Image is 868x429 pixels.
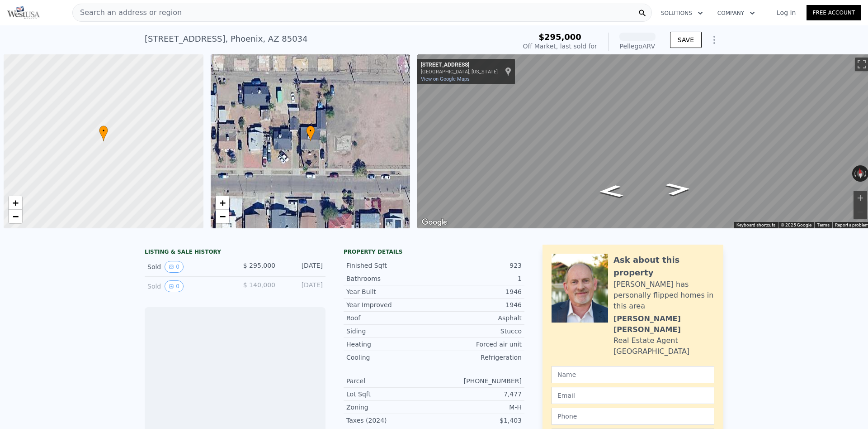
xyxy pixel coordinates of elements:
a: Open this area in Google Maps (opens a new window) [420,217,449,228]
div: Sold [147,280,228,292]
div: LISTING & SALE HISTORY [145,248,325,257]
button: Zoom out [854,205,867,219]
div: Asphalt [434,313,522,323]
div: Year Built [346,287,434,296]
div: [GEOGRAPHIC_DATA] [613,346,689,357]
div: Parcel [346,376,434,386]
span: $295,000 [538,32,581,42]
div: [STREET_ADDRESS] [421,62,498,69]
div: Roof [346,313,434,323]
img: Pellego [7,6,40,19]
path: Go East, Monroe St [655,180,702,198]
span: © 2025 Google [781,222,811,227]
div: [DATE] [283,261,323,273]
a: Show location on map [505,67,511,77]
div: Year Improved [346,300,434,309]
div: Lot Sqft [346,390,434,399]
span: − [219,211,225,222]
div: [STREET_ADDRESS] , Phoenix , AZ 85034 [145,33,308,45]
div: 923 [434,261,522,270]
div: Zoning [346,403,434,412]
button: Reset the view [856,165,864,182]
img: Google [420,217,449,228]
a: Terms (opens in new tab) [817,222,830,227]
div: M-H [434,403,522,412]
div: Ask about this property [613,254,714,279]
button: Keyboard shortcuts [736,222,775,228]
button: Zoom in [854,191,867,205]
input: Email [552,387,714,404]
button: Solutions [654,5,710,21]
a: Free Account [807,5,861,20]
button: View historical data [165,261,184,273]
div: Real Estate Agent [613,335,678,346]
div: Refrigeration [434,353,522,362]
div: [PERSON_NAME] has personally flipped homes in this area [613,279,714,312]
div: 1946 [434,287,522,296]
span: Search an address or region [73,7,182,18]
path: Go West, Monroe St [588,182,634,201]
div: [GEOGRAPHIC_DATA], [US_STATE] [421,69,498,75]
a: View on Google Maps [421,76,470,82]
button: View historical data [165,280,184,292]
span: $ 140,000 [243,281,275,289]
div: Off Market, last sold for [523,42,597,51]
div: Heating [346,340,434,349]
a: Zoom in [9,196,22,210]
a: Zoom in [216,196,229,210]
span: $ 295,000 [243,262,275,269]
span: + [13,197,19,208]
div: $1,403 [434,416,522,425]
div: Siding [346,327,434,336]
div: [DATE] [283,280,323,292]
div: 1 [434,274,522,283]
div: Stucco [434,327,522,336]
a: Log In [766,8,807,17]
a: Zoom out [216,210,229,223]
button: Show Options [705,31,723,49]
span: • [306,127,315,135]
div: 1946 [434,300,522,309]
div: [PHONE_NUMBER] [434,376,522,386]
div: Property details [344,248,524,255]
div: Bathrooms [346,274,434,283]
div: Pellego ARV [619,42,656,51]
input: Name [552,366,714,383]
button: Rotate counterclockwise [852,165,857,182]
div: [PERSON_NAME] [PERSON_NAME] [613,313,714,335]
div: Taxes (2024) [346,416,434,425]
span: − [13,211,19,222]
div: • [306,125,315,141]
div: Finished Sqft [346,261,434,270]
div: • [99,125,108,141]
button: SAVE [670,32,702,48]
button: Company [710,5,762,21]
span: • [99,127,108,135]
input: Phone [552,408,714,425]
a: Zoom out [9,210,22,223]
div: Cooling [346,353,434,362]
div: Sold [147,261,228,273]
div: Forced air unit [434,340,522,349]
div: 7,477 [434,390,522,399]
span: + [219,197,225,208]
